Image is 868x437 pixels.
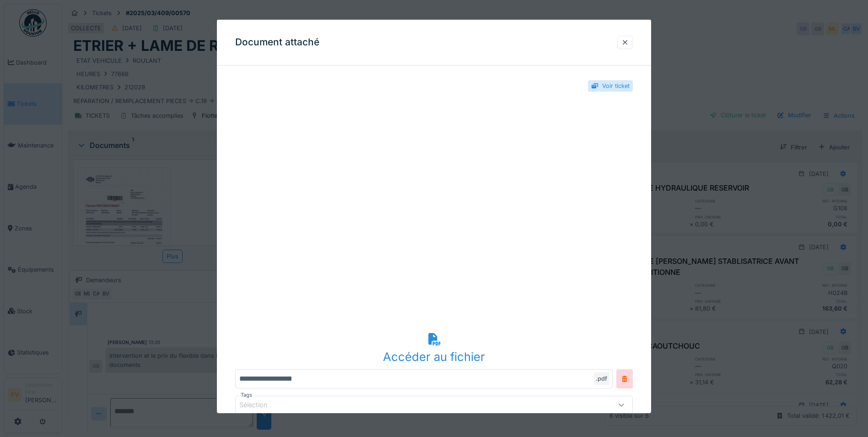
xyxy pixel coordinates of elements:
div: Sélection [239,400,280,410]
label: Tags [239,391,254,399]
div: Voir ticket [602,82,630,90]
div: .pdf [594,372,609,385]
div: Accéder au fichier [235,348,633,366]
h3: Document attaché [235,37,319,48]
